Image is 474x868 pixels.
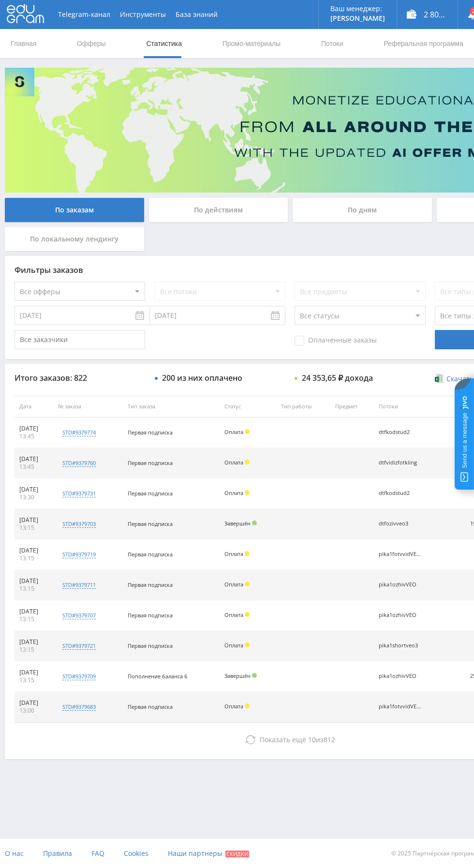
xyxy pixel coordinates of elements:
span: О нас [5,849,24,858]
span: Правила [43,849,72,858]
a: Промо-материалы [222,29,281,58]
p: Ваш менеджер: [330,5,385,13]
a: Главная [10,29,37,58]
div: По действиям [149,198,288,222]
a: Потоки [320,29,344,58]
a: Cookies [124,839,148,868]
a: Реферальная программа [383,29,464,58]
a: О нас [5,839,24,868]
p: [PERSON_NAME] [330,15,385,22]
div: По локальному лендингу [5,227,144,251]
a: Статистика [145,29,183,58]
a: Наши партнеры Скидки [168,839,249,868]
span: FAQ [91,849,104,858]
span: Cookies [124,849,148,858]
a: Правила [43,839,72,868]
span: Оплаченные заказы [295,336,377,345]
a: FAQ [91,839,104,868]
span: Скидки [225,851,249,857]
input: Все заказчики [15,330,145,349]
div: По дням [293,198,432,222]
span: Наши партнеры [168,849,222,858]
a: Офферы [76,29,107,58]
div: По заказам [5,198,144,222]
